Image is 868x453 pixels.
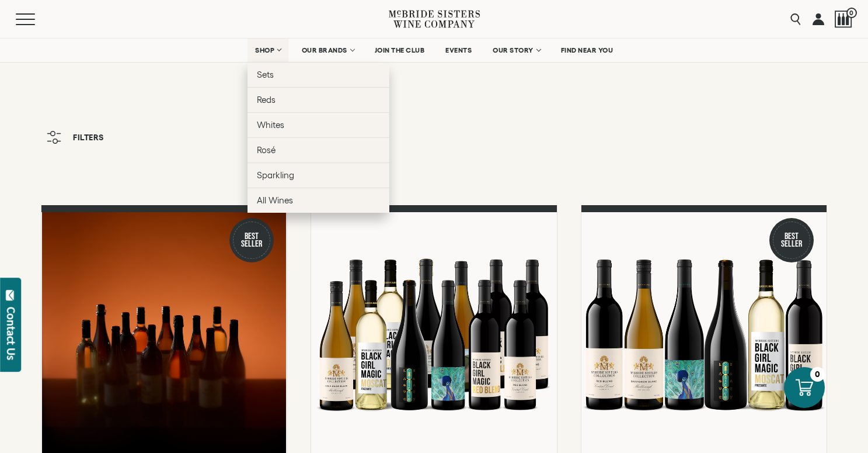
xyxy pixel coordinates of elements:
[247,188,389,213] a: All Wines
[247,112,389,137] a: Whites
[375,46,425,54] span: JOIN THE CLUB
[367,39,433,62] a: JOIN THE CLUB
[561,46,613,54] span: FIND NEAR YOU
[257,195,293,205] span: All Wines
[257,70,274,79] span: Sets
[247,87,389,112] a: Reds
[445,46,472,54] span: EVENTS
[257,120,284,130] span: Whites
[41,125,110,150] button: Filters
[73,133,104,141] span: Filters
[16,13,58,25] button: Mobile Menu Trigger
[257,170,294,180] span: Sparkling
[257,95,276,105] span: Reds
[846,8,857,18] span: 0
[485,39,548,62] a: OUR STORY
[810,367,825,382] div: 0
[302,46,347,54] span: OUR BRANDS
[247,39,288,62] a: SHOP
[255,46,275,54] span: SHOP
[438,39,479,62] a: EVENTS
[257,145,276,155] span: Rosé
[247,137,389,162] a: Rosé
[294,39,361,62] a: OUR BRANDS
[247,162,389,188] a: Sparkling
[493,46,534,54] span: OUR STORY
[5,307,17,360] div: Contact Us
[553,39,621,62] a: FIND NEAR YOU
[247,62,389,87] a: Sets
